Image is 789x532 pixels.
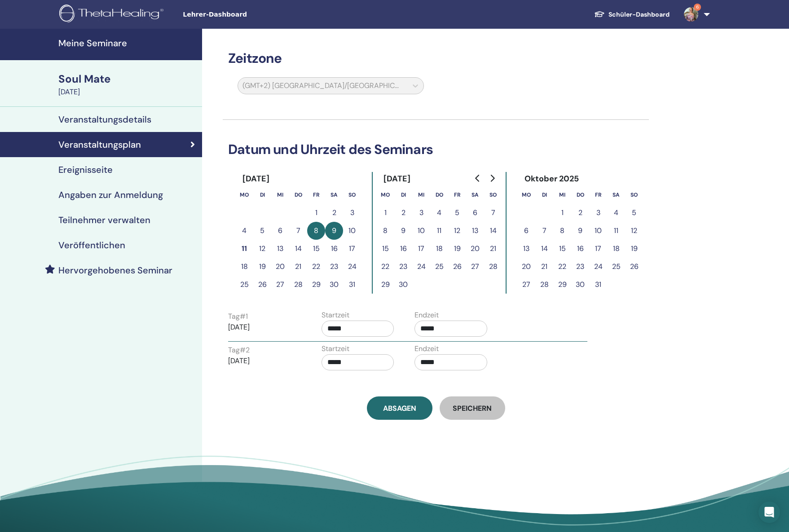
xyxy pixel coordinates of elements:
button: 7 [484,204,502,222]
button: 19 [253,258,271,276]
th: Dienstag [535,186,553,204]
button: 1 [553,204,571,222]
label: Endzeit [414,310,439,321]
button: Go to previous month [471,169,485,187]
button: 11 [607,222,625,240]
label: Startzeit [322,310,349,321]
button: 11 [430,222,448,240]
button: 8 [376,222,394,240]
button: 1 [376,204,394,222]
button: 7 [289,222,307,240]
button: 30 [571,276,589,294]
th: Samstag [607,186,625,204]
button: 10 [412,222,430,240]
th: Montag [517,186,535,204]
button: 18 [607,240,625,258]
button: 21 [289,258,307,276]
span: Lehrer-Dashboard [183,10,317,19]
button: 14 [484,222,502,240]
button: 26 [448,258,466,276]
button: 27 [271,276,289,294]
button: 17 [412,240,430,258]
th: Sonntag [625,186,643,204]
th: Donnerstag [430,186,448,204]
h4: Teilnehmer verwalten [58,215,150,225]
button: 2 [325,204,343,222]
th: Samstag [325,186,343,204]
button: 15 [376,240,394,258]
button: 30 [394,276,412,294]
button: 20 [466,240,484,258]
button: 4 [607,204,625,222]
button: 2 [394,204,412,222]
button: 16 [394,240,412,258]
h3: Datum und Uhrzeit des Seminars [223,141,649,158]
button: 28 [289,276,307,294]
label: Tag # 1 [228,311,248,322]
th: Freitag [307,186,325,204]
a: Soul Mate[DATE] [53,71,202,97]
div: [DATE] [376,172,418,186]
button: 6 [271,222,289,240]
button: 11 [235,240,253,258]
div: Open Intercom Messenger [758,501,780,523]
button: 22 [553,258,571,276]
button: 19 [448,240,466,258]
th: Sonntag [484,186,502,204]
button: 23 [571,258,589,276]
button: 17 [343,240,361,258]
h4: Veröffentlichen [58,240,125,251]
button: Speichern [440,396,505,420]
button: 25 [235,276,253,294]
button: 8 [553,222,571,240]
button: 31 [589,276,607,294]
a: Schüler-Dashboard [587,6,677,23]
button: 12 [448,222,466,240]
button: 20 [271,258,289,276]
img: logo.png [59,4,167,25]
button: 26 [253,276,271,294]
th: Freitag [589,186,607,204]
button: 21 [484,240,502,258]
button: 4 [430,204,448,222]
button: 25 [430,258,448,276]
div: [DATE] [58,87,197,97]
button: 3 [343,204,361,222]
h4: Meine Seminare [58,38,197,48]
button: 27 [466,258,484,276]
button: 23 [394,258,412,276]
th: Dienstag [253,186,271,204]
div: [DATE] [235,172,277,186]
div: Soul Mate [58,71,197,87]
button: 5 [625,204,643,222]
button: 13 [271,240,289,258]
button: 28 [535,276,553,294]
button: 25 [607,258,625,276]
div: Oktober 2025 [517,172,586,186]
button: 24 [343,258,361,276]
th: Montag [235,186,253,204]
button: 17 [589,240,607,258]
th: Dienstag [394,186,412,204]
button: 18 [235,258,253,276]
th: Mittwoch [412,186,430,204]
button: 13 [466,222,484,240]
button: 9 [571,222,589,240]
th: Donnerstag [571,186,589,204]
label: Endzeit [414,343,439,354]
button: 9 [325,222,343,240]
label: Startzeit [322,343,349,354]
a: Absagen [367,396,432,420]
p: [DATE] [228,356,301,366]
button: 1 [307,204,325,222]
button: 30 [325,276,343,294]
button: 29 [307,276,325,294]
button: 6 [466,204,484,222]
button: 14 [289,240,307,258]
button: 3 [589,204,607,222]
h3: Zeitzone [223,50,649,66]
th: Donnerstag [289,186,307,204]
img: graduation-cap-white.svg [594,10,605,18]
button: 15 [553,240,571,258]
button: Go to next month [485,169,499,187]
